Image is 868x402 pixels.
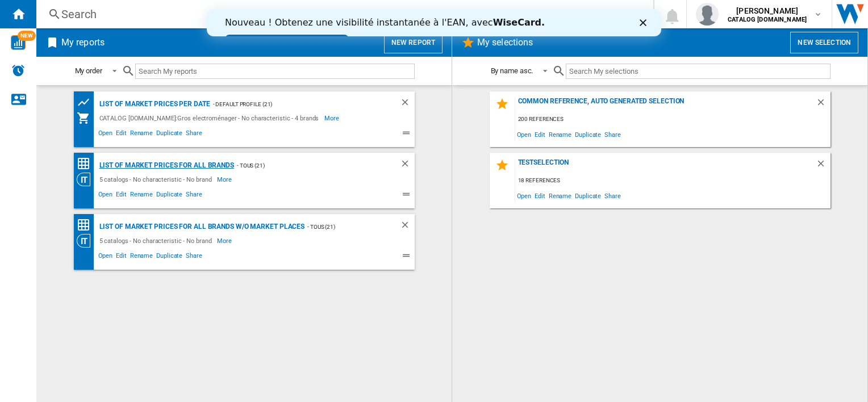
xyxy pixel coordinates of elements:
[491,66,533,75] div: By name asc.
[97,128,115,141] span: Open
[184,250,204,264] span: Share
[97,173,218,186] div: 5 catalogs - No characteristic - No brand
[97,234,218,248] div: 5 catalogs - No characteristic - No brand
[97,111,325,125] div: CATALOG [DOMAIN_NAME]:Gros electroménager - No characteristic - 4 brands
[75,66,102,75] div: My order
[128,250,155,264] span: Rename
[515,127,533,142] span: Open
[135,64,415,79] input: Search My reports
[400,220,415,234] div: Delete
[573,127,603,142] span: Duplicate
[696,3,719,26] img: profile.jpg
[18,26,142,39] a: Essayez dès maintenant !
[515,158,816,174] div: testselection
[400,158,415,173] div: Delete
[114,128,128,141] span: Edit
[728,16,807,23] b: CATALOG [DOMAIN_NAME]
[97,158,234,173] div: List of market prices for all brands
[566,64,830,79] input: Search My selections
[515,174,831,188] div: 18 references
[816,97,831,112] div: Delete
[475,32,535,53] h2: My selections
[816,158,831,174] div: Delete
[207,9,661,36] iframe: Intercom live chat banner
[533,127,547,142] span: Edit
[728,5,807,16] span: [PERSON_NAME]
[324,111,341,125] span: More
[515,112,831,127] div: 200 references
[515,97,816,112] div: Common reference, auto generated selection
[128,189,155,203] span: Rename
[533,188,547,203] span: Edit
[77,111,97,125] div: My Assortment
[433,10,444,17] div: Close
[97,97,210,111] div: List of market prices per date
[77,173,97,186] div: Category View
[114,189,128,203] span: Edit
[603,127,623,142] span: Share
[77,157,97,171] div: Price Matrix
[59,32,107,53] h2: My reports
[547,127,573,142] span: Rename
[11,35,26,50] img: wise-card.svg
[547,188,573,203] span: Rename
[400,97,415,111] div: Delete
[97,189,115,203] span: Open
[184,189,204,203] span: Share
[155,250,184,264] span: Duplicate
[77,234,97,248] div: Category View
[384,32,443,53] button: New report
[97,220,305,234] div: List of market prices for all brands w/o Market places
[11,64,25,77] img: alerts-logo.svg
[184,128,204,141] span: Share
[18,31,36,41] span: NEW
[217,173,233,186] span: More
[77,218,97,232] div: Price Matrix
[790,32,858,53] button: New selection
[210,97,377,111] div: - Default profile (21)
[304,220,377,234] div: - TOUS (21)
[97,250,115,264] span: Open
[114,250,128,264] span: Edit
[573,188,603,203] span: Duplicate
[128,128,155,141] span: Rename
[61,6,624,22] div: Search
[77,95,97,110] div: Product prices grid
[515,188,533,203] span: Open
[155,189,184,203] span: Duplicate
[155,128,184,141] span: Duplicate
[603,188,623,203] span: Share
[234,158,377,173] div: - TOUS (21)
[217,234,233,248] span: More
